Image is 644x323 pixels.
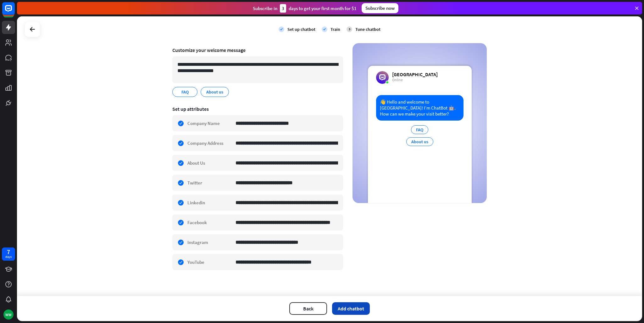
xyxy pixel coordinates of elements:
div: WW [3,309,14,320]
span: About us [206,88,224,95]
button: Back [289,302,327,315]
div: [GEOGRAPHIC_DATA] [392,71,438,77]
a: 7 days [2,247,15,261]
span: FAQ [181,88,189,95]
div: 👋 Hello and welcome to [GEOGRAPHIC_DATA]! I’m ChatBot 🤖. How can we make your visit better? [376,95,464,121]
div: days [5,255,12,259]
div: Subscribe in days to get your first month for $1 [253,4,357,13]
i: check [322,26,327,32]
div: Set up attributes [172,106,343,112]
div: 3 [347,26,352,32]
div: About us [406,137,433,146]
div: FAQ [411,125,428,134]
button: Add chatbot [332,302,370,315]
div: 7 [7,249,10,255]
i: check [279,26,284,32]
div: Subscribe now [362,3,398,13]
div: Customize your welcome message [172,47,343,53]
div: Train [330,26,340,32]
div: 3 [280,4,286,13]
div: Set up chatbot [287,26,315,32]
button: Open LiveChat chat widget [5,3,24,21]
div: Online [392,77,438,82]
div: Tune chatbot [355,26,380,32]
